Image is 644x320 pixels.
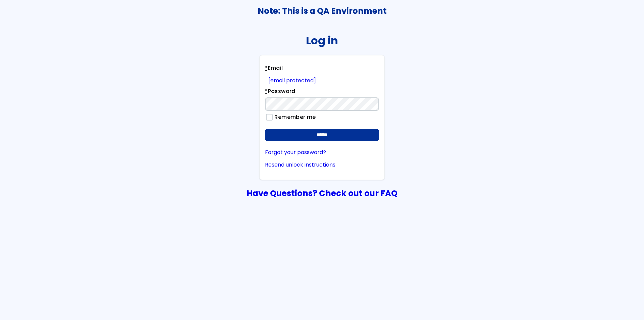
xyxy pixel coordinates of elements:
a: [email protected] [268,77,316,84]
a: Have Questions? Check out our FAQ [247,187,397,199]
a: Resend unlock instructions [265,162,379,168]
label: Password [265,87,296,97]
abbr: required [265,87,268,95]
h3: Note: This is a QA Environment [0,6,644,16]
label: Remember me [271,114,316,120]
a: Forgot your password? [265,149,379,155]
h2: Log in [306,34,338,47]
label: Email [265,64,283,74]
abbr: required [265,64,268,72]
